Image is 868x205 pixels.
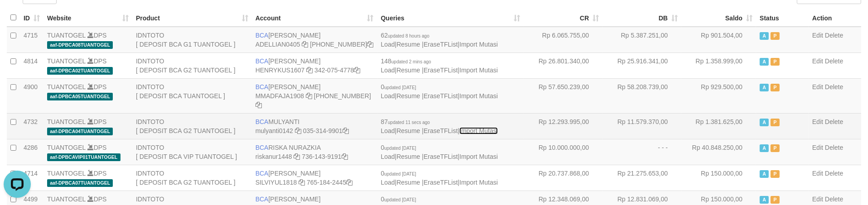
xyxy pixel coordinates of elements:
[252,52,377,78] td: [PERSON_NAME] 342-075-4778
[20,27,43,53] td: 4715
[681,139,756,165] td: Rp 40.848.250,00
[47,118,86,125] a: TUANTOGEL
[384,197,416,202] span: updated [DATE]
[681,9,756,27] th: Saldo: activate to sort column ascending
[252,9,377,27] th: Account: activate to sort column ascending
[825,144,843,151] a: Delete
[20,165,43,191] td: 4714
[47,93,113,100] span: aaf-DPBCA05TUANTOGEL
[43,139,132,165] td: DPS
[132,113,252,139] td: IDNTOTO [ DEPOSIT BCA G2 TUANTOGEL ]
[47,195,86,203] a: TUANTOGEL
[295,127,301,134] a: Copy mulyanti0142 to clipboard
[760,170,769,178] span: Active
[47,153,121,161] span: aaf-DPBCAVIP01TUANTOGEL
[132,78,252,113] td: IDNTOTO [ DEPOSIT BCA TUANTOGEL ]
[47,144,86,151] a: TUANTOGEL
[342,153,348,160] a: Copy 7361439191 to clipboard
[771,170,780,178] span: Paused
[603,27,681,53] td: Rp 5.387.251,00
[43,52,132,78] td: DPS
[825,170,843,177] a: Delete
[760,32,769,40] span: Active
[43,78,132,113] td: DPS
[424,127,458,134] a: EraseTFList
[524,113,603,139] td: Rp 12.293.995,00
[459,92,498,100] a: Import Mutasi
[812,144,823,151] a: Edit
[396,153,420,160] a: Resume
[603,113,681,139] td: Rp 11.579.370,00
[354,67,360,74] a: Copy 3420754778 to clipboard
[256,144,269,151] span: BCA
[381,32,498,48] span: | | |
[47,67,113,75] span: aaf-DPBCA02TUANTOGEL
[381,67,395,74] a: Load
[367,41,373,48] a: Copy 5655032115 to clipboard
[760,58,769,66] span: Active
[381,153,395,160] a: Load
[825,57,843,65] a: Delete
[381,179,395,186] a: Load
[459,67,498,74] a: Import Mutasi
[306,67,313,74] a: Copy HENRYKUS1607 to clipboard
[302,41,308,48] a: Copy ADELLIAN0405 to clipboard
[424,179,458,186] a: EraseTFList
[812,118,823,125] a: Edit
[4,4,31,31] button: Open LiveChat chat widget
[43,9,132,27] th: Website: activate to sort column ascending
[47,128,113,135] span: aaf-DPBCA04TUANTOGEL
[20,9,43,27] th: ID: activate to sort column ascending
[377,9,524,27] th: Queries: activate to sort column ascending
[256,195,269,203] span: BCA
[809,9,861,27] th: Action
[524,78,603,113] td: Rp 57.650.239,00
[256,170,269,177] span: BCA
[812,57,823,65] a: Edit
[256,101,262,109] a: Copy 4062282031 to clipboard
[256,41,300,48] a: ADELLIAN0405
[20,113,43,139] td: 4732
[256,32,269,39] span: BCA
[760,144,769,152] span: Active
[47,179,113,187] span: aaf-DPBCA07TUANTOGEL
[825,32,843,39] a: Delete
[252,139,377,165] td: RISKA NURAZKIA 736-143-9191
[256,57,269,65] span: BCA
[256,127,293,134] a: mulyanti0142
[603,78,681,113] td: Rp 58.208.739,00
[681,78,756,113] td: Rp 929.500,00
[256,92,304,100] a: MMADFAJA1908
[384,85,416,90] span: updated [DATE]
[424,92,458,100] a: EraseTFList
[47,32,86,39] a: TUANTOGEL
[771,32,780,40] span: Paused
[43,165,132,191] td: DPS
[381,118,498,134] span: | | |
[132,9,252,27] th: Product: activate to sort column ascending
[681,27,756,53] td: Rp 901.504,00
[771,58,780,66] span: Paused
[603,9,681,27] th: DB: activate to sort column ascending
[252,27,377,53] td: [PERSON_NAME] [PHONE_NUMBER]
[603,139,681,165] td: - - -
[760,196,769,204] span: Active
[760,84,769,91] span: Active
[524,9,603,27] th: CR: activate to sort column ascending
[381,170,416,177] span: 0
[252,165,377,191] td: [PERSON_NAME] 765-184-2445
[256,179,297,186] a: SILVIYUL1818
[381,170,498,186] span: | | |
[20,78,43,113] td: 4900
[459,179,498,186] a: Import Mutasi
[760,119,769,126] span: Active
[306,92,312,100] a: Copy MMADFAJA1908 to clipboard
[771,144,780,152] span: Paused
[459,153,498,160] a: Import Mutasi
[43,27,132,53] td: DPS
[388,120,430,125] span: updated 11 secs ago
[381,41,395,48] a: Load
[524,139,603,165] td: Rp 10.000.000,00
[256,118,269,125] span: BCA
[381,144,498,160] span: | | |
